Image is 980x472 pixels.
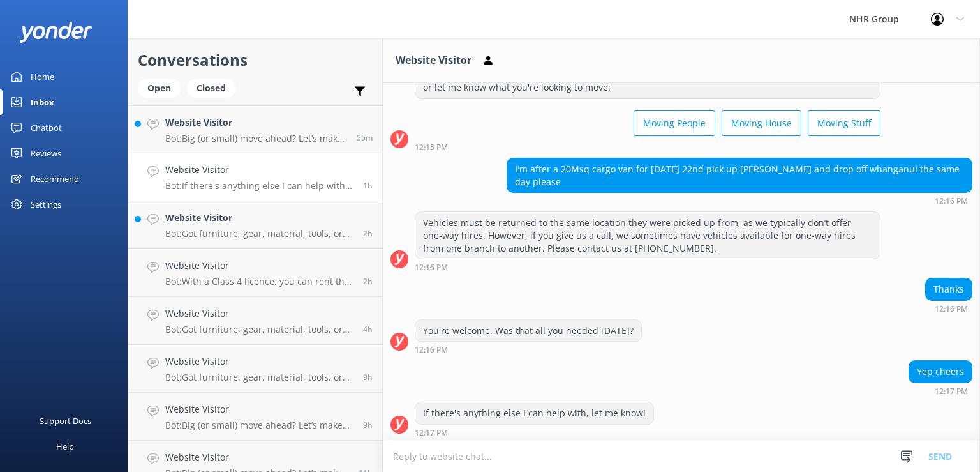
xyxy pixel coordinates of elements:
div: Vehicles must be returned to the same location they were picked up from, as we typically don’t of... [415,212,880,259]
h4: Website Visitor [165,307,353,321]
div: Home [31,64,54,89]
div: Inbox [31,89,54,115]
h4: Website Visitor [165,402,353,416]
span: Sep 20 2025 12:46pm (UTC +12:00) Pacific/Auckland [357,132,373,143]
div: Recommend [31,166,79,192]
button: Moving People [634,110,715,136]
div: Sep 20 2025 12:17pm (UTC +12:00) Pacific/Auckland [415,428,654,437]
strong: 12:16 PM [415,346,448,354]
p: Bot: If there's anything else I can help with, let me know! [165,180,353,192]
span: Sep 20 2025 12:17pm (UTC +12:00) Pacific/Auckland [363,180,373,191]
h4: Website Visitor [165,354,353,369]
strong: 12:17 PM [415,429,448,437]
p: Bot: Big (or small) move ahead? Let’s make sure you’ve got the right wheels. Take our quick quiz ... [165,420,353,431]
a: Website VisitorBot:With a Class 4 licence, you can rent the largest vehicles in the fleet, includ... [128,249,382,297]
a: Website VisitorBot:Big (or small) move ahead? Let’s make sure you’ve got the right wheels. Take o... [128,105,382,153]
a: Website VisitorBot:If there's anything else I can help with, let me know!1h [128,153,382,201]
a: Closed [187,80,242,95]
div: Yep cheers [909,361,972,383]
div: Sep 20 2025 12:17pm (UTC +12:00) Pacific/Auckland [909,386,972,395]
strong: 12:15 PM [415,144,448,151]
div: If there's anything else I can help with, let me know! [415,402,653,424]
div: Sep 20 2025 12:16pm (UTC +12:00) Pacific/Auckland [507,196,972,205]
a: Website VisitorBot:Got furniture, gear, material, tools, or freight to move? Take our quiz to fin... [128,201,382,249]
a: Open [138,80,187,95]
p: Bot: Got furniture, gear, material, tools, or freight to move? Take our quiz to find the best veh... [165,228,353,240]
div: You're welcome. Was that all you needed [DATE]? [415,320,641,342]
div: Sep 20 2025 12:15pm (UTC +12:00) Pacific/Auckland [415,142,880,151]
div: Support Docs [40,408,91,434]
div: Help [56,434,74,459]
h4: Website Visitor [165,259,353,273]
div: Sep 20 2025 12:16pm (UTC +12:00) Pacific/Auckland [415,263,880,271]
h3: Website Visitor [396,52,471,69]
img: yonder-white-logo.png [19,22,93,43]
div: Reviews [31,141,61,166]
p: Bot: Got furniture, gear, material, tools, or freight to move? Take our quiz to find the best veh... [165,324,353,335]
span: Sep 20 2025 10:43am (UTC +12:00) Pacific/Auckland [363,276,373,287]
div: Thanks [926,278,972,300]
span: Sep 20 2025 04:20am (UTC +12:00) Pacific/Auckland [363,420,373,430]
strong: 12:16 PM [415,264,448,271]
p: Bot: Got furniture, gear, material, tools, or freight to move? Take our quiz to find the best veh... [165,372,353,383]
span: Sep 20 2025 04:36am (UTC +12:00) Pacific/Auckland [363,372,373,383]
strong: 12:16 PM [935,305,968,313]
div: Sep 20 2025 12:16pm (UTC +12:00) Pacific/Auckland [415,345,642,354]
h2: Conversations [138,48,373,72]
a: Website VisitorBot:Got furniture, gear, material, tools, or freight to move? Take our quiz to fin... [128,345,382,393]
div: I'm after a 20Msq cargo van for [DATE] 22nd pick up [PERSON_NAME] and drop off whanganui the same... [507,158,972,192]
div: Closed [187,79,235,98]
span: Sep 20 2025 08:51am (UTC +12:00) Pacific/Auckland [363,324,373,335]
p: Bot: Big (or small) move ahead? Let’s make sure you’ve got the right wheels. Take our quick quiz ... [165,133,347,144]
p: Bot: With a Class 4 licence, you can rent the largest vehicles in the fleet, including 10 Ton 60m... [165,276,353,287]
div: Chatbot [31,115,62,141]
h4: Website Visitor [165,116,347,130]
span: Sep 20 2025 11:39am (UTC +12:00) Pacific/Auckland [363,228,373,239]
a: Website VisitorBot:Big (or small) move ahead? Let’s make sure you’ve got the right wheels. Take o... [128,393,382,441]
h4: Website Visitor [165,211,353,225]
div: Settings [31,192,61,217]
div: Sep 20 2025 12:16pm (UTC +12:00) Pacific/Auckland [925,304,972,313]
button: Moving Stuff [808,110,880,136]
h4: Website Visitor [165,163,353,177]
button: Moving House [722,110,801,136]
div: Open [138,79,181,98]
h4: Website Visitor [165,450,349,464]
strong: 12:16 PM [935,197,968,205]
strong: 12:17 PM [935,388,968,395]
a: Website VisitorBot:Got furniture, gear, material, tools, or freight to move? Take our quiz to fin... [128,297,382,345]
